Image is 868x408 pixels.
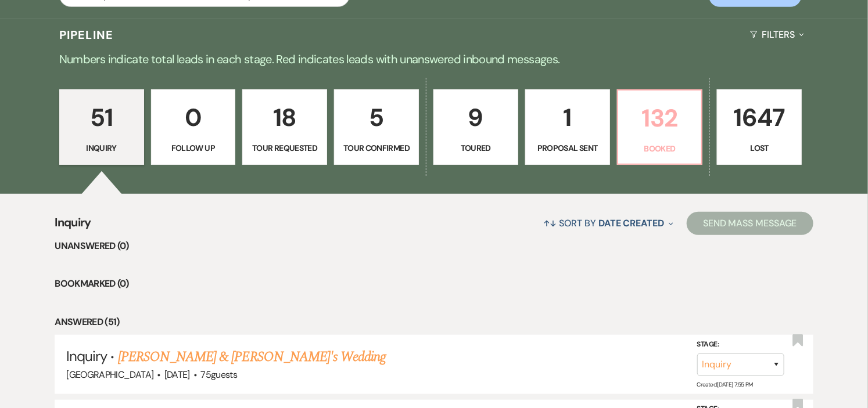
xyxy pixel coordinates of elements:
p: 9 [441,98,511,137]
a: 5Tour Confirmed [334,89,419,165]
p: Tour Requested [250,142,320,154]
p: Toured [441,142,511,154]
a: 132Booked [617,89,703,165]
h3: Pipeline [59,27,114,43]
li: Answered (51) [55,315,813,330]
p: Booked [625,142,695,155]
span: ↑↓ [543,217,557,229]
p: 51 [67,98,137,137]
label: Stage: [697,338,784,351]
p: 132 [625,99,695,138]
button: Send Mass Message [687,212,813,235]
li: Unanswered (0) [55,239,813,254]
button: Sort By Date Created [539,208,678,239]
a: 1Proposal Sent [525,89,610,165]
p: 5 [342,98,411,137]
a: 0Follow Up [151,89,236,165]
a: 1647Lost [717,89,802,165]
p: 1647 [724,98,794,137]
p: Follow Up [159,142,228,154]
a: 51Inquiry [59,89,144,165]
p: Tour Confirmed [342,142,411,154]
p: Proposal Sent [533,142,602,154]
span: Date Created [598,217,664,229]
p: Inquiry [67,142,137,154]
p: Numbers indicate total leads in each stage. Red indicates leads with unanswered inbound messages. [16,50,852,68]
span: 75 guests [200,369,237,381]
span: [GEOGRAPHIC_DATA] [66,369,153,381]
a: [PERSON_NAME] & [PERSON_NAME]'s Wedding [118,346,386,367]
p: 0 [159,98,228,137]
p: 1 [533,98,602,137]
span: Inquiry [55,214,91,239]
span: [DATE] [164,369,190,381]
span: Created: [DATE] 7:55 PM [697,380,753,388]
p: Lost [724,142,794,154]
p: 18 [250,98,320,137]
a: 18Tour Requested [242,89,327,165]
a: 9Toured [433,89,518,165]
li: Bookmarked (0) [55,276,813,291]
button: Filters [745,19,809,50]
span: Inquiry [66,347,107,365]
